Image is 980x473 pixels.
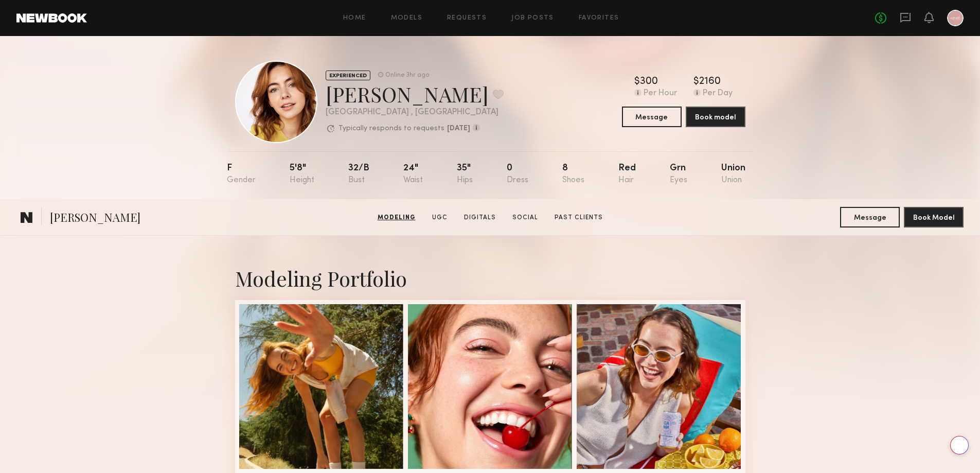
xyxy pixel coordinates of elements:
[579,15,619,22] a: Favorites
[904,207,964,227] button: Book Model
[290,164,314,185] div: 5'8"
[343,15,366,22] a: Home
[348,164,369,185] div: 32/b
[721,164,745,185] div: Union
[699,77,721,87] div: 2160
[686,107,745,127] button: Book model
[326,80,504,108] div: [PERSON_NAME]
[460,213,500,222] a: Digitals
[622,107,682,127] button: Message
[391,15,422,22] a: Models
[693,77,699,87] div: $
[550,213,607,222] a: Past Clients
[508,213,542,222] a: Social
[385,72,429,79] div: Online 3hr ago
[227,164,256,185] div: F
[511,15,554,22] a: Job Posts
[640,77,658,87] div: 300
[618,164,636,185] div: Red
[507,164,528,185] div: 0
[373,213,420,222] a: Modeling
[403,164,423,185] div: 24"
[428,213,452,222] a: UGC
[644,89,677,98] div: Per Hour
[447,15,487,22] a: Requests
[447,125,470,132] b: [DATE]
[904,213,964,221] a: Book Model
[326,71,370,80] div: EXPERIENCED
[235,265,745,292] div: Modeling Portfolio
[457,164,473,185] div: 35"
[562,164,584,185] div: 8
[326,108,504,117] div: [GEOGRAPHIC_DATA] , [GEOGRAPHIC_DATA]
[670,164,687,185] div: Grn
[840,207,900,227] button: Message
[634,77,640,87] div: $
[338,125,444,132] p: Typically responds to requests
[703,89,733,98] div: Per Day
[50,209,140,227] span: [PERSON_NAME]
